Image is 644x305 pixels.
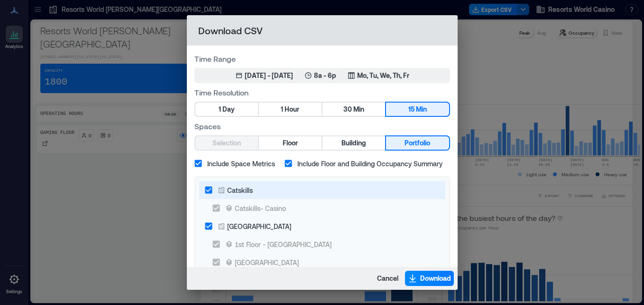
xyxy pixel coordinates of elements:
span: 1 [281,104,283,115]
label: Time Range [194,53,450,64]
p: Mo, Tu, We, Th, Fr [357,71,409,80]
span: Include Floor and Building Occupancy Summary [297,159,442,169]
h2: Download CSV [187,15,458,46]
span: Day [222,104,235,115]
button: 1 Hour [259,103,322,116]
span: Building [341,137,366,149]
span: Hour [285,104,299,115]
span: 30 [343,104,352,115]
span: 1 [219,104,221,115]
div: [DATE] - [DATE] [245,71,293,80]
span: 15 [408,104,414,115]
button: Floor [259,136,322,150]
span: Include Space Metrics [207,159,275,169]
button: Download [405,271,454,286]
span: Download [420,274,451,283]
span: Min [416,104,427,115]
button: 30 Min [322,103,385,116]
p: 8a - 6p [314,71,336,80]
span: Floor [283,137,298,149]
label: Time Resolution [194,87,450,98]
div: Catskills- Casino [235,203,286,213]
button: 1 Day [195,103,258,116]
div: [GEOGRAPHIC_DATA] [227,221,291,231]
span: Min [353,104,364,115]
button: 15 Min [386,103,449,116]
div: 1st Floor - [GEOGRAPHIC_DATA] [235,239,331,249]
div: Catskills [227,185,253,195]
div: [GEOGRAPHIC_DATA] [235,257,299,267]
span: Portfolio [405,137,430,149]
label: Spaces [194,121,450,132]
button: Cancel [374,271,401,286]
span: Cancel [377,274,398,283]
button: Portfolio [386,136,449,150]
button: Building [322,136,385,150]
button: [DATE] - [DATE]8a - 6pMo, Tu, We, Th, Fr [194,68,450,83]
